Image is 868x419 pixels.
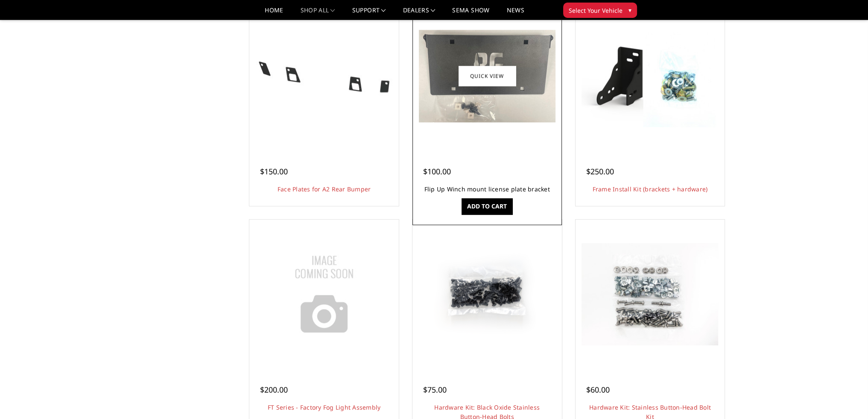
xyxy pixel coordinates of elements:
img: Frame Install Kit (brackets + hardware) [582,25,718,127]
a: shop all [301,7,335,20]
a: News [506,7,524,20]
a: Flip Up Winch mount license plate bracket [424,185,550,193]
span: $60.00 [586,384,610,395]
span: Select Your Vehicle [569,6,623,15]
a: Support [352,7,386,20]
a: With light holes - with sensor holes With light holes - no sensor holes [251,3,397,148]
a: FT Series - Factory Fog Light Assembly [268,403,381,411]
span: $200.00 [260,384,288,395]
a: SEMA Show [452,7,489,20]
span: $100.00 [423,166,451,176]
a: Quick view [459,66,516,86]
a: Face Plates for A2 Rear Bumper [278,185,371,193]
a: Hardware Kit: Black Oxide Stainless Button-Head Bolts [415,222,560,367]
a: Home [265,7,283,20]
a: Frame Install Kit (brackets + hardware) [578,3,723,148]
img: Hardware Kit: Black Oxide Stainless Button-Head Bolts [419,243,555,345]
span: $250.00 [586,166,614,176]
a: Add to Cart [462,198,512,214]
a: Dealers [403,7,435,20]
span: ▾ [628,6,631,14]
img: Flip Up Winch mount license plate bracket [419,30,555,122]
button: Select Your Vehicle [563,3,637,18]
span: $150.00 [260,166,288,176]
a: Flip Up Winch mount license plate bracket [415,3,560,148]
a: A2 Front A2L Front [578,222,723,367]
span: $75.00 [423,384,447,395]
a: Frame Install Kit (brackets + hardware) [593,185,708,193]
